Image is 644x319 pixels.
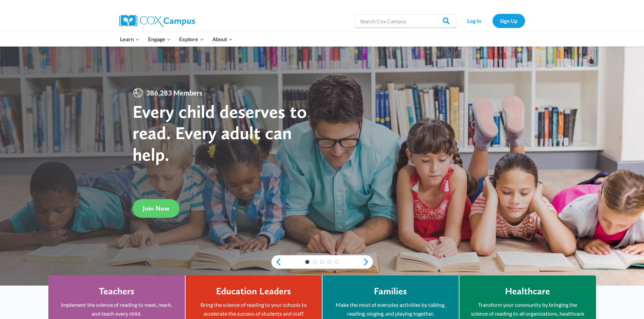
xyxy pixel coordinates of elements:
[179,35,204,44] span: Explore
[119,15,195,27] img: Cox Campus
[335,260,339,264] a: 5
[216,286,291,297] h4: Education Leaders
[133,199,180,218] a: Join Now
[493,14,525,28] a: Sign Up
[333,300,449,318] p: Make the most of everyday activities by talking, reading, singing, and playing together.
[116,32,237,46] nav: Primary Navigation
[505,286,550,297] h4: Healthcare
[320,260,324,264] a: 3
[460,14,489,28] a: Log In
[99,286,135,297] h4: Teachers
[148,35,171,44] span: Engage
[305,260,309,264] a: 1
[133,101,307,165] strong: Every child deserves to read. Every adult can help.
[374,286,407,297] h4: Families
[355,14,456,28] input: Search Cox Campus
[58,300,175,318] p: Implement the science of reading to meet, reach, and teach every child.
[143,87,205,98] span: 386,283 Members
[120,35,139,44] span: Learn
[363,258,373,266] a: next
[212,35,233,44] span: About
[271,255,373,269] div: content slider buttons
[313,260,317,264] a: 2
[460,14,525,28] nav: Secondary Navigation
[196,300,312,318] p: Bring the science of reading to your schools to accelerate the success of students and staff.
[271,258,282,266] a: previous
[143,204,169,212] span: Join Now
[327,260,331,264] a: 4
